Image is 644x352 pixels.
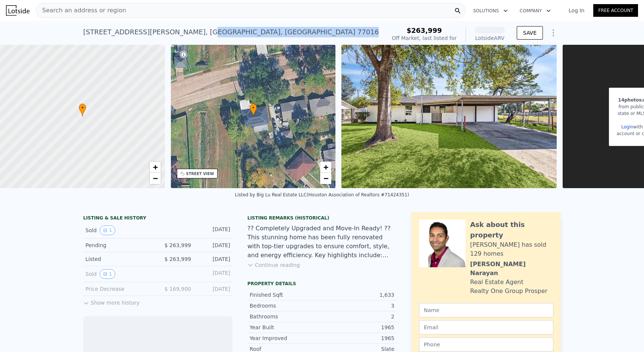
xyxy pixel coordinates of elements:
div: Bathrooms [250,313,322,320]
button: Solutions [467,4,514,18]
div: 1965 [322,324,394,331]
div: [PERSON_NAME] has sold 129 homes [470,240,553,258]
div: 3 [322,302,394,309]
img: Sale: 159543839 Parcel: 111432156 [341,45,557,188]
button: SAVE [517,26,543,40]
a: Log In [560,7,593,14]
span: • [250,105,257,111]
button: Continue reading [247,261,300,269]
div: Real Estate Agent [470,278,523,287]
span: + [323,162,328,172]
img: Lotside [6,5,29,16]
div: Ask about this property [470,219,553,240]
button: Show Options [546,25,561,40]
div: Sold [85,269,152,279]
div: Pending [85,242,152,249]
span: + [153,162,157,172]
div: Year Built [250,324,322,331]
div: [DATE] [197,242,230,249]
a: Zoom out [320,173,331,184]
div: Listing Remarks (Historical) [247,215,397,221]
div: • [250,103,257,116]
div: 2 [322,313,394,320]
div: Finished Sqft [250,291,322,299]
span: 14 photos [618,97,642,103]
input: Email [419,320,553,334]
input: Name [419,303,553,317]
div: [STREET_ADDRESS][PERSON_NAME] , [GEOGRAPHIC_DATA] , [GEOGRAPHIC_DATA] 77016 [83,27,379,37]
div: 1965 [322,334,394,342]
span: • [79,105,86,111]
div: 1,633 [322,291,394,299]
span: $ 263,999 [165,256,191,262]
span: $ 169,900 [165,286,191,292]
button: View historical data [100,269,115,279]
div: Sold [85,225,152,235]
a: Zoom in [320,162,331,173]
div: Bedrooms [250,302,322,309]
div: Price Decrease [85,285,152,293]
div: [DATE] [197,225,230,235]
button: View historical data [100,225,115,235]
div: Realty One Group Prosper [470,287,547,296]
div: Off Market, last listed for [392,34,457,42]
div: ?? Completely Upgraded and Move-In Ready! ?? This stunning home has been fully renovated with top... [247,224,397,260]
div: [DATE] [197,255,230,263]
a: Zoom out [150,173,161,184]
a: Zoom in [150,162,161,173]
div: LISTING & SALE HISTORY [83,215,232,222]
span: − [153,174,157,183]
div: [PERSON_NAME] Narayan [470,260,553,278]
div: Lotside ARV [475,34,505,42]
input: Phone [419,337,553,352]
div: Listed by Big Lu Real Estate LLC (Houston Association of Realtors #71424351) [235,192,409,197]
div: [DATE] [197,269,230,279]
span: − [323,174,328,183]
div: Property details [247,281,397,287]
div: • [79,103,86,116]
span: $263,999 [407,27,442,34]
div: Listed [85,255,152,263]
div: STREET VIEW [186,171,214,177]
button: Show more history [83,296,140,306]
div: Year Improved [250,334,322,342]
div: [DATE] [197,285,230,293]
button: Company [514,4,557,18]
a: Free Account [593,4,638,17]
a: Login [621,124,633,130]
span: $ 263,999 [165,242,191,248]
span: Search an address or region [36,6,126,15]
